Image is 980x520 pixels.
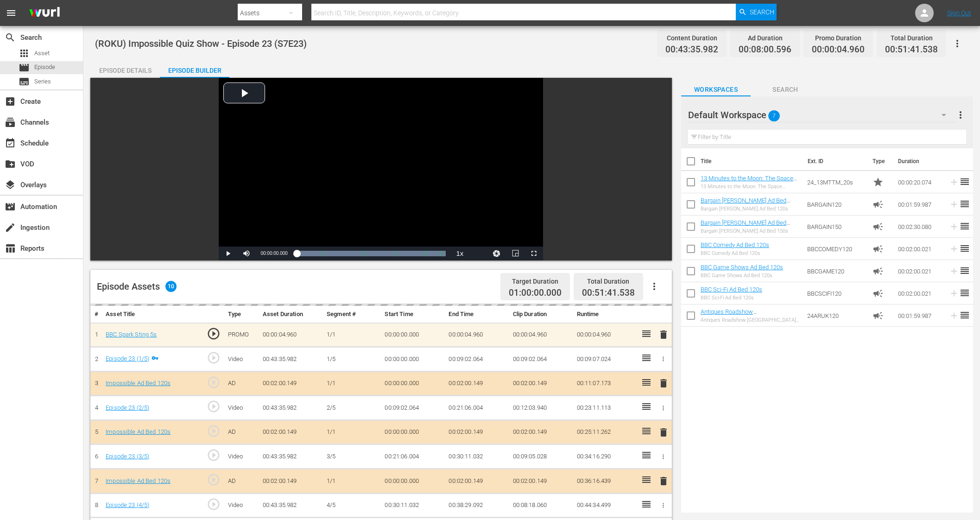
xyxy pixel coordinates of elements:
button: Search [736,4,777,20]
span: Search [751,84,820,95]
span: Search [750,4,774,20]
td: 00:00:00.000 [381,420,445,444]
a: Episode 23 (3/5) [106,453,149,460]
td: 00:00:00.000 [381,469,445,494]
div: BBC Sci-Fi Ad Bed 120s [701,295,762,301]
div: 13 Minutes to the Moon: The Space Shuttle 20s Promo [701,184,800,190]
svg: Add to Episode [949,266,959,276]
td: AD [224,371,259,396]
div: BBC Comedy Ad Bed 120s [701,250,769,256]
td: 00:21:06.004 [381,444,445,469]
th: # [90,306,102,323]
th: Duration [892,148,948,174]
a: Bargain [PERSON_NAME] Ad Bed 120s [701,197,790,211]
td: 5 [90,420,102,444]
td: 00:01:59.987 [894,304,945,327]
td: 00:02:00.149 [445,371,509,396]
span: 00:51:41.538 [885,44,938,55]
a: Sign Out [947,9,971,17]
span: 7 [768,106,780,126]
a: Episode 23 (1/5) [106,355,149,362]
td: 00:02:00.021 [894,282,945,304]
span: Promo [873,177,884,188]
span: 00:00:04.960 [812,44,865,55]
td: BARGAIN120 [803,193,869,216]
td: 00:23:11.113 [573,396,637,420]
td: BBCSCIFI120 [803,282,869,304]
th: End Time [445,306,509,323]
a: Episode 23 (4/5) [106,501,149,508]
span: play_circle_outline [207,327,221,341]
button: Play [219,247,237,260]
td: Video [224,444,259,469]
td: Video [224,493,259,518]
div: Total Duration [885,32,938,44]
td: PROMO [224,323,259,347]
td: 00:09:02.064 [445,347,509,372]
td: 00:09:05.028 [509,444,573,469]
td: Video [224,396,259,420]
span: Ingestion [5,222,16,233]
span: play_circle_outline [207,375,221,389]
td: 00:21:06.004 [445,396,509,420]
span: reorder [959,198,970,209]
a: Impossible Ad Bed 120s [106,477,171,484]
td: 1/1 [323,420,381,444]
td: 24ARUK120 [803,304,869,327]
span: reorder [959,310,970,321]
td: 00:09:07.024 [573,347,637,372]
td: BARGAIN150 [803,216,869,238]
div: Video Player [219,78,543,260]
button: Picture-in-Picture [506,247,525,260]
td: 00:00:04.960 [259,323,323,347]
span: Ad [873,288,884,299]
td: 00:38:29.092 [445,493,509,518]
td: 00:02:00.149 [509,420,573,444]
span: play_circle_outline [207,351,221,365]
a: Impossible Ad Bed 120s [106,380,171,387]
td: 00:44:34.499 [573,493,637,518]
button: Episode Details [90,59,160,78]
span: Asset [19,48,30,59]
td: 00:00:00.000 [381,323,445,347]
td: 00:43:35.982 [259,493,323,518]
th: Type [224,306,259,323]
th: Type [867,148,892,174]
div: Ad Duration [739,32,791,44]
span: Channels [5,117,16,128]
td: 00:25:11.262 [573,420,637,444]
td: 00:02:00.021 [894,260,945,282]
svg: Add to Episode [949,177,959,187]
span: play_circle_outline [207,473,221,487]
span: (ROKU) Impossible Quiz Show - Episode 23 (S7E23) [95,38,307,49]
td: 00:09:02.064 [381,396,445,420]
td: 00:43:35.982 [259,396,323,420]
th: Asset Title [102,306,201,323]
svg: Add to Episode [949,311,959,321]
span: 00:08:00.596 [739,44,791,55]
td: AD [224,420,259,444]
td: 1/1 [323,371,381,396]
td: 00:30:11.032 [381,493,445,518]
td: 3 [90,371,102,396]
td: 00:36:16.439 [573,469,637,494]
td: 6 [90,444,102,469]
span: Create [5,96,16,107]
div: Promo Duration [812,32,865,44]
button: more_vert [955,104,966,126]
a: Antiques Roadshow [GEOGRAPHIC_DATA] 2024 Ad Bed 120s [701,308,791,329]
td: 00:00:04.960 [509,323,573,347]
span: 00:51:41.538 [582,287,635,298]
span: Reports [5,243,16,254]
td: 00:02:00.149 [509,469,573,494]
td: 24_13MTTM_20s [803,171,869,193]
span: menu [6,7,17,19]
div: Bargain [PERSON_NAME] Ad Bed 120s [701,206,800,212]
td: 00:00:20.074 [894,171,945,193]
td: BBCCOMEDY120 [803,238,869,260]
span: Episode [19,62,30,73]
td: 8 [90,493,102,518]
span: 01:00:00.000 [509,288,562,298]
td: Video [224,347,259,372]
div: Bargain [PERSON_NAME] Ad Bed 150s [701,228,800,234]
